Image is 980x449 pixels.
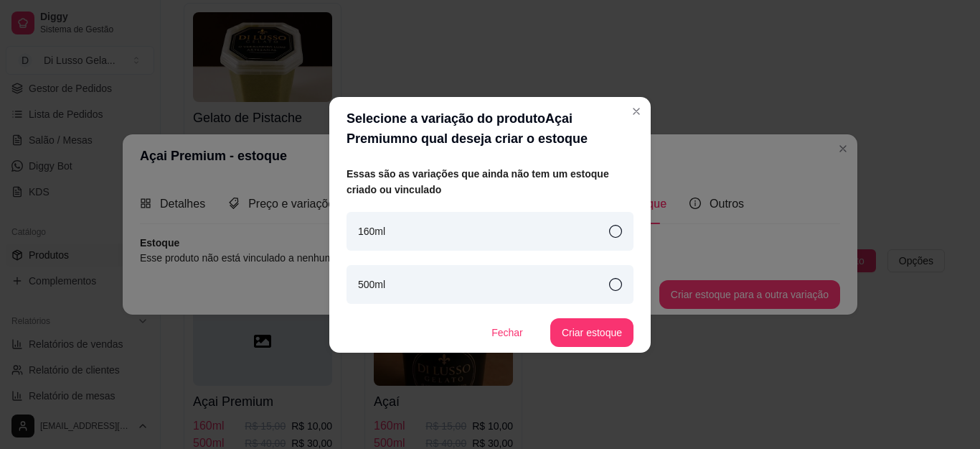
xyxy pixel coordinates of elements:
article: 160ml [358,223,385,239]
button: Close [625,100,648,123]
header: Selecione a variação do produto Açai Premium no qual deseja criar o estoque [329,97,651,160]
article: Essas são as variações que ainda não tem um estoque criado ou vinculado [347,166,633,198]
button: Fechar [479,318,536,347]
article: 500ml [358,277,385,292]
button: Criar estoque [550,318,633,347]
